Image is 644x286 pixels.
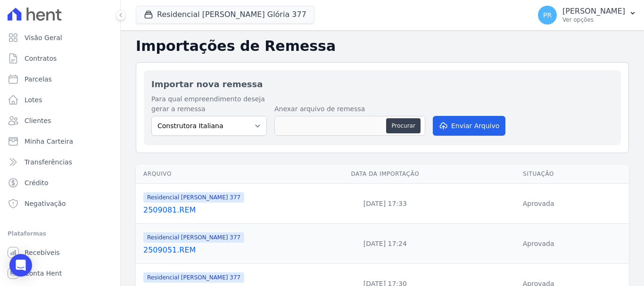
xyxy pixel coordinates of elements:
a: 2509081.REM [143,204,318,216]
span: Negativação [25,199,66,208]
a: Clientes [4,111,116,130]
span: Lotes [25,95,42,105]
h2: Importações de Remessa [136,38,629,55]
a: Recebíveis [4,243,116,262]
span: Visão Geral [25,33,62,42]
span: Conta Hent [25,269,62,278]
a: Visão Geral [4,28,116,47]
span: Recebíveis [25,248,60,257]
div: Plataformas [8,228,113,239]
td: Aprovada [448,184,629,224]
p: Ver opções [562,16,625,24]
span: Minha Carteira [25,137,73,146]
p: [PERSON_NAME] [562,7,625,16]
label: Para qual empreendimento deseja gerar a remessa [151,94,267,114]
span: Clientes [25,116,51,125]
span: Residencial [PERSON_NAME] 377 [143,272,244,283]
th: Data da Importação [322,164,448,184]
span: PR [543,12,552,18]
th: Arquivo [136,164,322,184]
a: Lotes [4,90,116,109]
button: Residencial [PERSON_NAME] Glória 377 [136,6,314,24]
h2: Importar nova remessa [151,78,613,90]
td: [DATE] 17:33 [322,184,448,224]
label: Anexar arquivo de remessa [274,104,425,114]
a: Conta Hent [4,264,116,283]
button: Enviar Arquivo [433,116,505,136]
td: [DATE] 17:24 [322,224,448,264]
span: Residencial [PERSON_NAME] 377 [143,232,244,243]
div: Open Intercom Messenger [9,254,32,277]
span: Contratos [25,54,57,63]
a: Minha Carteira [4,132,116,151]
a: Parcelas [4,70,116,89]
span: Residencial [PERSON_NAME] 377 [143,192,244,203]
span: Transferências [25,157,72,167]
a: Crédito [4,173,116,192]
a: Transferências [4,153,116,172]
button: Procurar [386,118,420,133]
a: 2509051.REM [143,245,318,256]
a: Negativação [4,194,116,213]
th: Situação [448,164,629,184]
td: Aprovada [448,224,629,264]
span: Parcelas [25,74,52,84]
button: PR [PERSON_NAME] Ver opções [530,2,644,28]
a: Contratos [4,49,116,68]
span: Crédito [25,178,49,188]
